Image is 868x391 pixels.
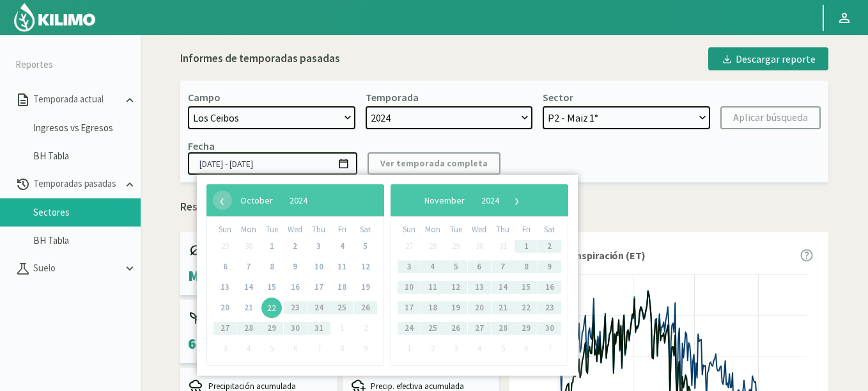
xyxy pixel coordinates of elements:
span: 6 [215,257,235,277]
span: 14 [493,277,513,298]
span: 19 [446,298,466,318]
span: 7 [539,339,560,359]
span: 9 [539,257,560,277]
bs-datepicker-navigation-view: ​ ​ ​ [213,191,335,203]
span: 4 [469,339,490,359]
th: weekday [260,223,284,236]
span: 15 [261,277,282,298]
span: November [424,195,465,206]
span: 1 [399,339,419,359]
span: 29 [215,236,235,257]
th: weekday [468,223,492,236]
button: › [508,191,527,210]
span: 6 [469,257,490,277]
span: 6 [516,339,536,359]
span: Evapotranspiración (ET) [534,248,646,263]
span: 2024 [290,195,307,206]
p: Suelo [31,261,123,276]
input: dd/mm/yyyy - dd/mm/yyyy [188,152,357,175]
bs-daterangepicker-container: calendar [82,175,463,376]
p: Temporada actual [31,92,123,107]
span: 25 [332,298,352,318]
span: 10 [309,257,329,277]
span: 30 [469,236,490,257]
span: 5 [261,339,282,359]
span: 2 [422,339,443,359]
span: 9 [285,257,306,277]
span: 15 [516,277,536,298]
a: Sectores [33,207,141,218]
p: Temporadas pasadas [31,177,123,191]
span: 21 [493,298,513,318]
span: 2 [355,318,376,339]
span: 29 [446,236,466,257]
th: weekday [213,223,237,236]
span: 12 [355,257,376,277]
span: 2 [539,236,560,257]
button: ‹ [213,191,232,210]
a: BH Tabla [33,235,141,246]
button: November [416,191,473,210]
span: 29 [261,318,282,339]
span: 14 [238,277,259,298]
img: Kilimo [13,2,97,33]
a: BH Tabla [33,150,141,162]
span: 31 [309,318,329,339]
span: 19 [355,277,376,298]
span: 28 [422,236,443,257]
span: 3 [309,236,329,257]
span: 20 [215,298,235,318]
th: weekday [421,223,445,236]
div: Fecha [188,140,215,152]
span: 27 [215,318,235,339]
span: 10 [399,277,419,298]
span: 1 [261,236,282,257]
span: 5 [355,236,376,257]
span: 9 [355,339,376,359]
button: October [232,191,281,210]
span: 2 [285,236,306,257]
th: weekday [515,223,538,236]
span: 7 [238,257,259,277]
span: 1 [516,236,536,257]
span: October [240,195,273,206]
span: 7 [493,257,513,277]
bs-datepicker-navigation-view: ​ ​ ​ [397,191,527,203]
th: weekday [398,223,421,236]
span: 17 [399,298,419,318]
span: 31 [493,236,513,257]
span: 30 [539,318,560,339]
span: 5 [446,257,466,277]
span: 27 [399,236,419,257]
th: weekday [538,223,561,236]
span: 8 [261,257,282,277]
div: Temporada [366,91,419,104]
div: Descargar reporte [721,51,816,67]
span: 3 [215,339,235,359]
span: 29 [516,318,536,339]
span: 13 [215,277,235,298]
span: 8 [516,257,536,277]
span: 5 [493,339,513,359]
span: 8 [332,339,352,359]
span: 16 [539,277,560,298]
span: 25 [422,318,443,339]
span: 17 [309,277,329,298]
span: 23 [539,298,560,318]
span: 12 [446,277,466,298]
span: 30 [238,236,259,257]
th: weekday [491,223,515,236]
span: 20 [469,298,490,318]
button: 2024 [281,191,316,210]
span: 23 [285,298,306,318]
span: 21 [238,298,259,318]
span: 13 [469,277,490,298]
span: 26 [446,318,466,339]
div: Campo [188,91,221,104]
span: 6 [285,339,306,359]
span: 24 [399,318,419,339]
span: 3 [399,257,419,277]
span: 27 [469,318,490,339]
span: 1 [332,318,352,339]
span: 3 [446,339,466,359]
